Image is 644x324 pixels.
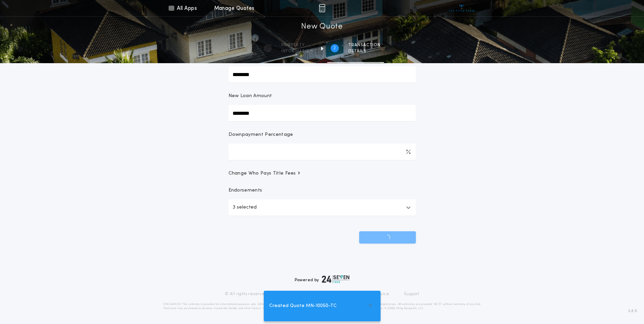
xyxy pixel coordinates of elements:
span: Created Quote MN-10050-TC [269,302,337,310]
img: img [319,4,325,12]
p: Downpayment Percentage [228,131,293,138]
span: information [281,49,313,54]
input: New Loan Amount [228,105,416,121]
input: Downpayment Percentage [228,144,416,160]
img: logo [322,275,350,283]
div: Powered by [295,275,350,283]
p: New Loan Amount [228,93,272,100]
h2: 2 [333,46,336,51]
span: Transaction [348,42,381,48]
button: Change Who Pays Title Fees [228,170,416,177]
input: Sale Price [228,66,416,83]
span: details [348,49,381,54]
span: Change Who Pays Title Fees [228,170,301,177]
p: 3 selected [233,203,257,212]
h1: New Quote [301,21,343,32]
span: Property [281,42,313,48]
button: 3 selected [228,199,416,216]
p: Endorsements [228,187,416,194]
img: vs-icon [449,5,474,12]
